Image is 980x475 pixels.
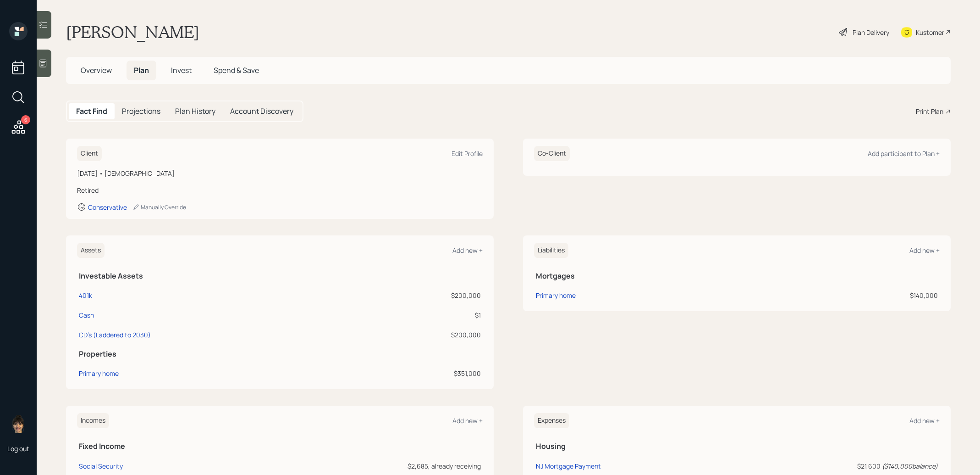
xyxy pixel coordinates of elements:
[536,272,938,280] h5: Mortgages
[214,65,259,75] span: Spend & Save
[916,28,944,37] div: Kustomer
[79,350,481,358] h5: Properties
[536,291,576,300] div: Primary home
[868,149,940,158] div: Add participant to Plan +
[536,442,938,451] h5: Housing
[360,291,481,300] div: $200,000
[79,272,481,280] h5: Investable Assets
[122,107,160,116] h5: Projections
[77,243,105,258] h6: Assets
[771,291,938,300] div: $140,000
[853,28,889,37] div: Plan Delivery
[77,146,102,161] h6: Client
[77,185,483,195] div: Retired
[79,442,481,451] h5: Fixed Income
[230,107,293,116] h5: Account Discovery
[534,243,568,258] h6: Liabilities
[79,291,92,300] div: 401k
[66,22,199,42] h1: [PERSON_NAME]
[79,310,94,320] div: Cash
[81,65,112,75] span: Overview
[76,107,107,116] h5: Fact Find
[758,461,938,471] div: $21,600
[134,65,149,75] span: Plan
[360,330,481,340] div: $200,000
[536,462,601,470] div: NJ Mortgage Payment
[909,416,940,425] div: Add new +
[916,106,943,116] div: Print Plan
[79,369,119,378] div: Primary home
[909,246,940,255] div: Add new +
[88,203,127,212] div: Conservative
[452,246,483,255] div: Add new +
[360,369,481,378] div: $351,000
[882,462,938,470] i: ( $140,000 balance)
[9,415,28,433] img: treva-nostdahl-headshot.png
[534,413,569,428] h6: Expenses
[360,310,481,320] div: $1
[77,413,109,428] h6: Incomes
[79,330,151,340] div: CD's (Laddered to 2030)
[175,107,215,116] h5: Plan History
[297,461,481,471] div: $2,685, already receiving
[132,203,186,211] div: Manually Override
[21,115,30,124] div: 6
[451,149,483,158] div: Edit Profile
[79,462,123,470] div: Social Security
[452,416,483,425] div: Add new +
[77,168,483,178] div: [DATE] • [DEMOGRAPHIC_DATA]
[171,65,192,75] span: Invest
[534,146,570,161] h6: Co-Client
[7,444,29,453] div: Log out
